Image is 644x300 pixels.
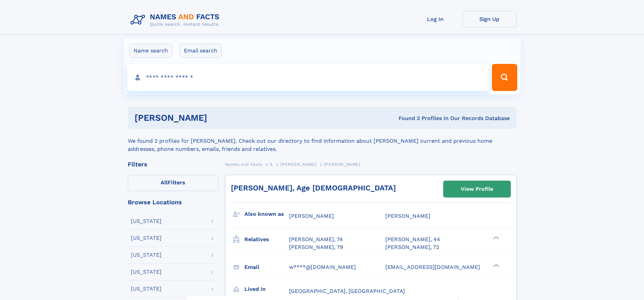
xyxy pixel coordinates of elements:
[135,114,303,122] h1: [PERSON_NAME]
[161,179,168,186] span: All
[128,129,517,153] div: We found 2 profiles for [PERSON_NAME]. Check out our directory to find information about [PERSON_...
[131,269,162,275] div: [US_STATE]
[324,162,360,167] span: [PERSON_NAME]
[270,160,273,168] a: S
[462,11,517,27] a: Sign Up
[280,162,316,167] span: [PERSON_NAME]
[244,283,289,295] h3: Lived in
[492,64,517,91] button: Search Button
[492,263,500,268] div: ❯
[128,161,218,167] div: Filters
[180,44,222,58] label: Email search
[270,162,273,167] span: S
[244,208,289,220] h3: Also known as
[131,286,162,292] div: [US_STATE]
[128,11,225,29] img: Logo Names and Facts
[303,115,510,122] div: Found 2 Profiles In Our Records Database
[385,236,440,243] a: [PERSON_NAME], 44
[289,288,405,294] span: [GEOGRAPHIC_DATA], [GEOGRAPHIC_DATA]
[129,44,172,58] label: Name search
[128,175,218,191] label: Filters
[408,11,462,27] a: Log In
[492,236,500,240] div: ❯
[461,181,493,197] div: View Profile
[289,236,343,243] a: [PERSON_NAME], 74
[225,160,262,168] a: Names and Facts
[385,264,480,270] span: [EMAIL_ADDRESS][DOMAIN_NAME]
[289,213,334,219] span: [PERSON_NAME]
[244,234,289,245] h3: Relatives
[444,181,510,197] a: View Profile
[289,244,343,251] a: [PERSON_NAME], 79
[131,235,162,241] div: [US_STATE]
[244,261,289,273] h3: Email
[127,64,489,91] input: search input
[385,244,439,251] a: [PERSON_NAME], 72
[128,199,218,205] div: Browse Locations
[280,160,316,168] a: [PERSON_NAME]
[385,213,430,219] span: [PERSON_NAME]
[131,252,162,258] div: [US_STATE]
[231,184,396,192] a: [PERSON_NAME], Age [DEMOGRAPHIC_DATA]
[131,218,162,224] div: [US_STATE]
